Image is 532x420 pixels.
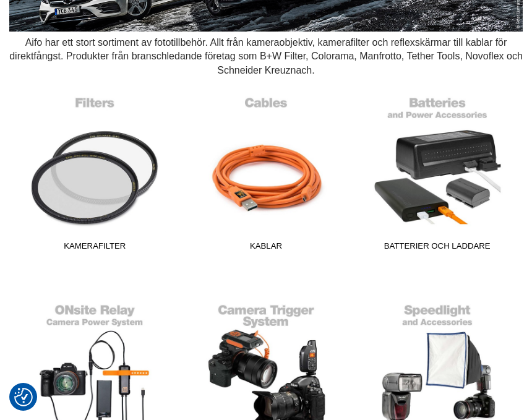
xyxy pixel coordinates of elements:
[188,90,344,257] a: Kablar
[17,240,173,257] span: Kamerafilter
[9,36,523,77] div: Aifo har ett stort sortiment av fototillbehör. Allt från kameraobjektiv, kamerafilter och reflexs...
[188,240,344,257] span: Kablar
[14,388,33,406] img: Revisit consent button
[359,90,515,257] a: Batterier och Laddare
[359,240,515,257] span: Batterier och Laddare
[17,90,173,257] a: Kamerafilter
[14,386,33,408] button: Samtyckesinställningar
